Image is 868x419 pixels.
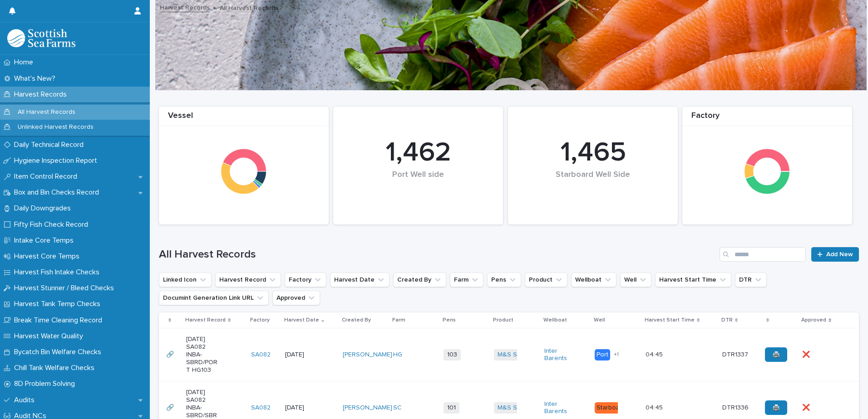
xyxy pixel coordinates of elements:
p: Harvest Stunner / Bleed Checks [10,284,121,292]
a: 🖨️ [765,347,787,362]
p: Box and Bin Checks Record [10,188,106,197]
a: 🖨️ [765,400,787,415]
p: Chill Tank Welfare Checks [10,364,102,372]
button: Harvest Record [215,273,281,287]
button: Farm [450,273,483,287]
p: Bycatch Bin Welfare Checks [10,348,108,356]
a: Inter Barents [544,400,577,416]
div: Port [595,349,610,361]
button: Approved [272,291,320,305]
button: Harvest Start Time [655,273,731,287]
a: SA082 [251,351,271,359]
a: SC [393,404,402,412]
p: Harvest Start Time [645,315,695,325]
p: Product [493,315,513,325]
img: mMrefqRFQpe26GRNOUkG [7,29,75,47]
p: All Harvest Records [220,2,278,12]
p: Harvest Records [10,90,74,99]
span: Add New [826,251,853,258]
a: M&S Select [498,404,532,412]
a: [PERSON_NAME] [343,351,392,359]
a: M&S Select [498,351,532,359]
button: Created By [393,273,446,287]
div: 1,462 [349,136,488,169]
p: Harvest Fish Intake Checks [10,268,107,277]
a: Harvest Records [160,2,210,12]
p: DTR1337 [722,349,750,359]
p: Harvest Record [185,315,226,325]
a: Inter Barents [544,347,577,363]
div: Starboard Well Side [523,170,662,199]
div: Vessel [159,111,329,126]
p: Fifty Fish Check Record [10,220,95,229]
p: Intake Core Temps [10,236,81,245]
span: 🖨️ [772,404,780,411]
button: Wellboat [571,273,616,287]
p: 🔗 [166,349,176,359]
a: [PERSON_NAME] [343,404,392,412]
button: Pens [487,273,521,287]
p: Harvest Water Quality [10,332,90,341]
p: Factory [250,315,270,325]
span: 🖨️ [772,351,780,358]
button: Well [620,273,651,287]
span: + 1 [614,352,619,357]
p: 04:45 [646,402,665,412]
p: 🔗 [166,402,176,412]
div: Factory [682,111,852,126]
div: Starboard [595,402,627,414]
p: Approved [801,315,826,325]
button: Product [525,273,567,287]
div: Port Well side [349,170,488,199]
p: Farm [392,315,405,325]
p: Created By [342,315,371,325]
p: ❌ [802,402,812,412]
p: 04:45 [646,349,665,359]
p: 8D Problem Solving [10,380,82,388]
p: Break Time Cleaning Record [10,316,109,325]
p: Pens [443,315,456,325]
tr: 🔗🔗 [DATE] SA082 INBA-SBRD/PORT HG103SA082 [DATE][PERSON_NAME] HG 103M&S Select Inter Barents Port... [159,328,859,381]
button: Documint Generation Link URL [159,291,269,305]
p: DTR1336 [722,402,750,412]
span: 103 [444,349,461,361]
p: [DATE] [285,404,317,412]
button: Linked Icon [159,273,212,287]
span: 101 [444,402,459,414]
p: Well [594,315,605,325]
input: Search [720,247,806,262]
p: All Harvest Records [10,108,83,116]
p: DTR [721,315,733,325]
p: Home [10,58,40,67]
p: ❌ [802,349,812,359]
p: Unlinked Harvest Records [10,123,101,131]
p: What's New? [10,74,63,83]
p: Hygiene Inspection Report [10,156,104,165]
button: DTR [735,273,767,287]
p: Item Control Record [10,172,84,181]
h1: All Harvest Records [159,248,716,261]
p: Daily Technical Record [10,141,91,149]
a: SA082 [251,404,271,412]
p: [DATE] [285,351,317,359]
p: Wellboat [543,315,567,325]
p: Harvest Core Temps [10,252,87,261]
a: HG [393,351,402,359]
p: [DATE] SA082 INBA-SBRD/PORT HG103 [186,336,218,374]
p: Daily Downgrades [10,204,78,213]
button: Harvest Date [330,273,390,287]
button: Factory [285,273,326,287]
p: Harvest Tank Temp Checks [10,300,108,308]
p: Audits [10,396,42,404]
a: Add New [811,247,859,262]
p: Harvest Date [284,315,319,325]
div: 1,465 [523,136,662,169]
